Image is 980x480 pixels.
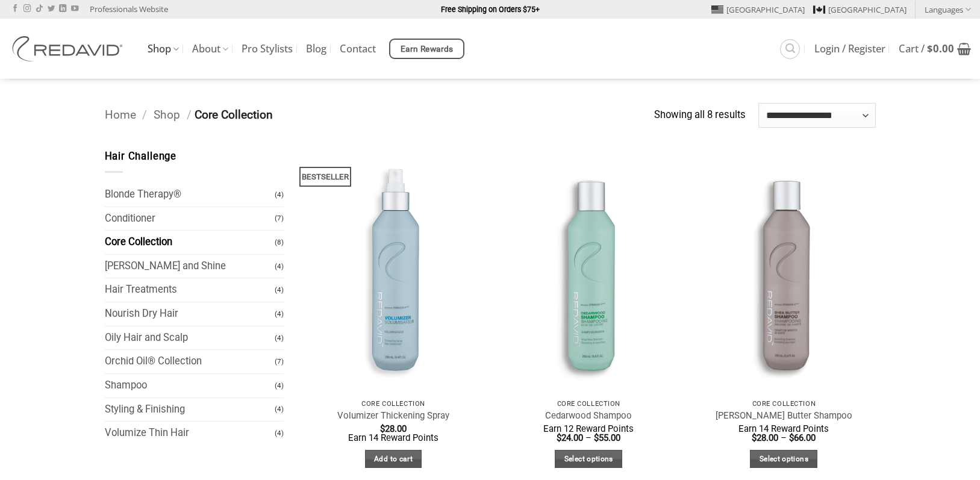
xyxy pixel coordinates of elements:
span: Earn Rewards [401,43,454,56]
span: Hair Challenge [105,151,177,162]
a: Hair Treatments [105,278,275,302]
span: Cart / [899,44,954,54]
a: Blonde Therapy® [105,183,275,207]
a: Shampoo [105,374,275,397]
a: Follow on Instagram [23,5,31,13]
span: Earn 12 Reward Points [543,423,634,434]
a: Follow on TikTok [36,5,43,13]
bdi: 55.00 [594,432,620,443]
a: Oily Hair and Scalp [105,326,275,350]
span: $ [752,432,757,443]
a: Shop [154,108,180,122]
span: $ [927,42,933,55]
a: Follow on YouTube [71,5,78,13]
span: $ [380,423,385,434]
a: Home [105,108,136,122]
bdi: 28.00 [752,432,778,443]
p: Core Collection [308,400,479,408]
img: REDAVID Volumizer Thickening Spray - 1 1 [302,149,485,393]
a: Select options for “Shea Butter Shampoo” [750,450,817,469]
p: Showing all 8 results [654,107,746,123]
a: About [192,37,228,61]
a: Languages [925,1,971,18]
select: Shop order [758,103,876,127]
bdi: 66.00 [789,432,816,443]
bdi: 0.00 [927,42,954,55]
span: Login / Register [814,44,885,54]
a: Cedarwood Shampoo [545,410,632,422]
span: $ [557,432,561,443]
span: $ [594,432,599,443]
span: (4) [275,256,284,277]
a: [GEOGRAPHIC_DATA] [813,1,907,19]
span: (4) [275,279,284,301]
nav: Breadcrumb [105,106,655,125]
a: Select options for “Cedarwood Shampoo” [555,450,622,469]
span: (4) [275,304,284,325]
a: Volumize Thin Hair [105,422,275,445]
bdi: 28.00 [380,423,407,434]
span: / [187,108,192,122]
a: Orchid Oil® Collection [105,350,275,373]
span: $ [789,432,794,443]
span: (8) [275,232,284,253]
span: (7) [275,351,284,372]
a: [GEOGRAPHIC_DATA] [711,1,805,19]
a: Nourish Dry Hair [105,302,275,326]
a: Contact [340,38,376,60]
a: Pro Stylists [242,38,293,60]
a: Login / Register [814,38,885,60]
img: REDAVID Salon Products | United States [9,36,130,61]
bdi: 24.00 [557,432,583,443]
a: Blog [306,38,326,60]
span: (4) [275,184,284,205]
a: Shop [148,37,179,61]
span: / [142,108,147,122]
span: (4) [275,375,284,396]
a: Earn Rewards [389,39,464,59]
span: (7) [275,208,284,229]
a: View cart [899,36,971,62]
a: Conditioner [105,207,275,231]
a: Search [780,39,800,59]
a: [PERSON_NAME] Butter Shampoo [716,410,852,422]
span: (4) [275,423,284,444]
strong: Free Shipping on Orders $75+ [441,5,540,14]
a: Follow on LinkedIn [59,5,66,13]
a: Add to cart: “Volumizer Thickening Spray” [365,450,422,469]
a: Styling & Finishing [105,398,275,422]
a: Core Collection [105,231,275,254]
p: Core Collection [698,400,870,408]
span: – [781,432,787,443]
a: Volumizer Thickening Spray [337,410,449,422]
span: – [585,432,591,443]
a: [PERSON_NAME] and Shine [105,255,275,278]
span: (4) [275,328,284,349]
span: Earn 14 Reward Points [738,423,829,434]
span: Earn 14 Reward Points [348,432,439,443]
a: Follow on Twitter [48,5,55,13]
img: REDAVID Shea Butter Shampoo [692,149,876,393]
a: Follow on Facebook [11,5,19,13]
img: REDAVID Cedarwood Shampoo - 1 [497,149,681,393]
span: (4) [275,399,284,420]
p: Core Collection [503,400,675,408]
